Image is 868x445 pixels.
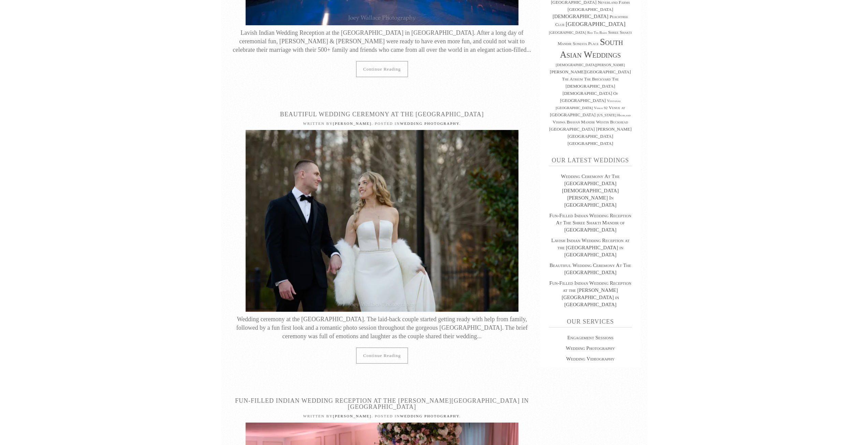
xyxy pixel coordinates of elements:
[550,69,631,74] a: Tate House (2 items)
[228,413,536,419] p: Written by . Posted in .
[549,280,631,307] a: Fun-Filled Indian Wedding Reception at the [PERSON_NAME][GEOGRAPHIC_DATA] in [GEOGRAPHIC_DATA]
[549,31,586,34] a: Ponce City Market (1 item)
[573,41,599,46] a: Sonesta Place (2 items)
[549,213,631,233] a: Fun-Filled Indian Wedding Reception At The Shree Shakti Mandir of [GEOGRAPHIC_DATA]
[333,121,371,125] a: [PERSON_NAME]
[400,121,459,125] a: Wedding Photography
[568,127,632,139] a: Whitley Hotel (2 items)
[228,121,536,127] p: Written by . Posted in .
[356,61,408,77] a: Continue reading
[400,414,459,418] a: Wedding Photography
[549,263,631,275] a: Beautiful Wedding Ceremony At The [GEOGRAPHIC_DATA]
[549,318,632,327] h3: Our Services
[556,63,625,67] a: St. Thomas More Catholic Churchl (1 item)
[587,31,607,34] a: Red Tin Barn (1 item)
[356,347,408,364] a: Continue reading
[553,14,608,19] a: Pakistani (3 items)
[566,345,615,351] a: Wedding Photography
[597,113,631,117] a: Virginia Highland (1 item)
[568,141,613,146] a: Willow Creek Farm (2 items)
[228,29,536,55] div: Lavish Indian Wedding Reception at the [GEOGRAPHIC_DATA] in [GEOGRAPHIC_DATA]. After a long day o...
[584,76,610,81] a: The Brickyard (2 items)
[561,174,620,208] a: Wedding Ceremony At The [GEOGRAPHIC_DATA][DEMOGRAPHIC_DATA][PERSON_NAME] In [GEOGRAPHIC_DATA]
[558,30,632,46] a: Shree Shakti Mandir (2 items)
[560,37,623,60] a: South Asian Weddings (29 items)
[567,335,614,340] a: Engagement Sessions
[565,21,625,27] a: Piedmont Park (5 items)
[555,14,628,27] a: Peachtree Club (2 items)
[333,414,371,418] a: [PERSON_NAME]
[280,111,484,118] a: Beautiful Wedding Ceremony At The [GEOGRAPHIC_DATA]
[566,356,615,361] a: Wedding Videography
[246,217,518,223] a: Wedding Ceremony at the Ashton Gardens Atlanta
[562,76,583,81] a: The Atrium (2 items)
[550,105,625,117] a: Venue at CeNita Vineyards (2 items)
[235,397,529,410] a: Fun-Filled Indian Wedding Reception at the [PERSON_NAME][GEOGRAPHIC_DATA] in [GEOGRAPHIC_DATA]
[568,7,613,12] a: Old Mill Park (2 items)
[594,106,607,110] a: Venue 92 (1 item)
[553,119,595,124] a: Vishwa Bhavan Mandir (2 items)
[228,315,536,341] div: Wedding ceremony at the [GEOGRAPHIC_DATA]. The laid-back couple started getting ready with help f...
[246,130,518,312] img: Wedding Ceremony at the Ashton Gardens Atlanta
[551,238,629,257] a: Lavish Indian Wedding Reception at the [GEOGRAPHIC_DATA] in [GEOGRAPHIC_DATA]
[549,157,632,166] h3: Our latest weddings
